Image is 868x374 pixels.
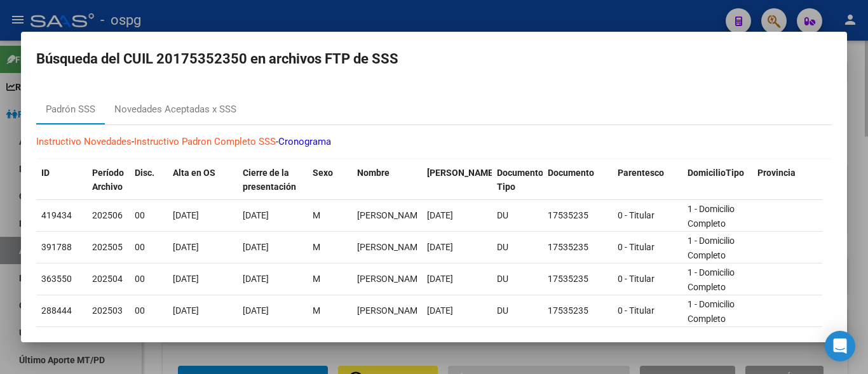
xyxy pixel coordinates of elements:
span: ID [41,168,50,178]
span: 1 - Domicilio Completo [688,267,735,292]
span: M [313,305,320,316]
span: 202503 [92,305,123,316]
span: Alta en OS [173,168,215,178]
span: M [313,242,320,252]
span: [DATE] [427,210,453,220]
div: 17535235 [548,272,607,286]
span: [DATE] [243,210,269,220]
span: Parentesco [618,168,664,178]
span: VACCARI OSCAR FABIO [357,274,425,284]
span: [DATE] [173,242,199,252]
datatable-header-cell: Cierre de la presentación [238,159,308,201]
div: 00 [135,208,163,223]
span: 419434 [41,210,72,220]
span: 202504 [92,274,123,284]
span: VACCARI OSCAR FABIO [357,305,425,316]
div: DU [497,240,538,255]
span: 0 - Titular [618,210,654,220]
div: Novedades Aceptadas x SSS [114,102,236,117]
div: 00 [135,304,163,318]
datatable-header-cell: Alta en OS [168,159,238,201]
span: M [313,210,320,220]
span: [DATE] [173,305,199,316]
datatable-header-cell: ID [36,159,87,201]
span: Documento [548,168,594,178]
span: Cierre de la presentación [243,168,296,192]
span: [DATE] [173,210,199,220]
span: Nombre [357,168,390,178]
datatable-header-cell: Nombre [352,159,422,201]
span: 363550 [41,274,72,284]
span: 1 - Domicilio Completo [688,236,735,260]
span: 0 - Titular [618,242,654,252]
span: M [313,274,320,284]
div: Padrón SSS [46,102,95,117]
a: Cronograma [278,136,331,147]
div: DU [497,272,538,286]
datatable-header-cell: Sexo [308,159,352,201]
span: DomicilioTipo [688,168,744,178]
datatable-header-cell: Documento [543,159,613,201]
datatable-header-cell: Parentesco [613,159,682,201]
span: [DATE] [427,274,453,284]
div: 17535235 [548,208,607,223]
span: 1 - Domicilio Completo [688,299,735,324]
datatable-header-cell: Documento Tipo [492,159,543,201]
span: [PERSON_NAME]. [427,168,498,178]
div: 00 [135,272,163,286]
span: 391788 [41,242,72,252]
span: VACCARI OSCAR FABIO [357,210,425,220]
div: Open Intercom Messenger [825,331,855,361]
h2: Búsqueda del CUIL 20175352350 en archivos FTP de SSS [36,47,832,71]
span: 1 - Domicilio Completo [688,204,735,229]
datatable-header-cell: Fecha Nac. [422,159,492,201]
span: 202505 [92,242,123,252]
span: Provincia [757,168,796,178]
span: [DATE] [243,305,269,316]
span: Período Archivo [92,168,124,192]
div: DU [497,208,538,223]
datatable-header-cell: DomicilioTipo [682,159,752,201]
span: [DATE] [243,274,269,284]
div: 00 [135,240,163,255]
span: Documento Tipo [497,168,543,192]
div: DU [497,304,538,318]
span: 0 - Titular [618,274,654,284]
span: Sexo [313,168,333,178]
a: Instructivo Padron Completo SSS [134,136,276,147]
datatable-header-cell: Provincia [752,159,822,201]
span: 202506 [92,210,123,220]
span: [DATE] [427,242,453,252]
datatable-header-cell: Período Archivo [87,159,130,201]
div: 17535235 [548,304,607,318]
span: 288444 [41,305,72,316]
span: Disc. [135,168,154,178]
span: 0 - Titular [618,305,654,316]
span: [DATE] [173,274,199,284]
span: VACCARI OSCAR FABIO [357,242,425,252]
p: - - [36,135,832,149]
span: [DATE] [243,242,269,252]
a: Instructivo Novedades [36,136,132,147]
div: 17535235 [548,240,607,255]
datatable-header-cell: Disc. [130,159,168,201]
span: [DATE] [427,305,453,316]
